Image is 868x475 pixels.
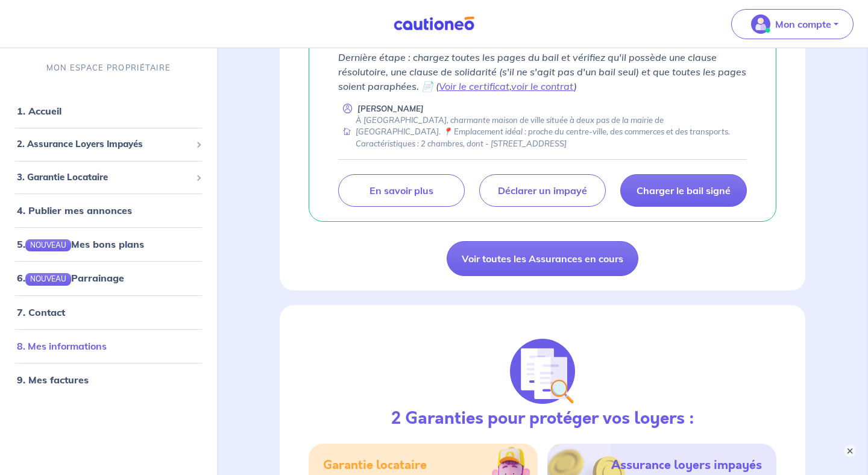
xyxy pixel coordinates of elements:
div: 5.NOUVEAUMes bons plans [5,232,212,256]
p: Mon compte [775,17,831,31]
div: 2. Assurance Loyers Impayés [5,133,212,156]
img: justif-loupe [510,339,575,404]
p: Dernière étape : chargez toutes les pages du bail et vérifiez qu'il possède une clause résolutoir... [338,50,747,93]
a: Voir le certificat [439,80,509,92]
button: illu_account_valid_menu.svgMon compte [731,9,854,39]
p: MON ESPACE PROPRIÉTAIRE [46,62,171,74]
a: 8. Mes informations [17,339,107,351]
img: illu_account_valid_menu.svg [751,14,770,34]
a: 7. Contact [17,306,65,318]
div: 1. Accueil [5,99,212,123]
span: 2. Assurance Loyers Impayés [17,137,191,151]
a: En savoir plus [338,174,465,207]
a: Charger le bail signé [620,174,747,207]
a: 5.NOUVEAUMes bons plans [17,238,144,250]
p: Charger le bail signé [637,184,731,197]
p: En savoir plus [370,184,433,197]
a: Voir toutes les Assurances en cours [447,241,638,276]
button: × [844,445,856,457]
p: [PERSON_NAME] [357,103,424,115]
div: 9. Mes factures [5,367,212,391]
a: Déclarer un impayé [479,174,606,207]
div: 3. Garantie Locataire [5,165,212,189]
p: Déclarer un impayé [498,184,587,197]
a: 6.NOUVEAUParrainage [17,272,124,284]
div: À [GEOGRAPHIC_DATA], charmante maison de ville située à deux pas de la mairie de [GEOGRAPHIC_DATA... [338,115,747,149]
a: 1. Accueil [17,105,61,117]
span: 3. Garantie Locataire [17,170,191,184]
a: 4. Publier mes annonces [17,204,132,216]
div: 7. Contact [5,300,212,324]
div: 8. Mes informations [5,333,212,357]
div: 6.NOUVEAUParrainage [5,266,212,290]
div: 4. Publier mes annonces [5,198,212,222]
img: Cautioneo [389,16,479,31]
a: 9. Mes factures [17,373,89,385]
h3: 2 Garanties pour protéger vos loyers : [391,409,694,429]
a: voir le contrat [511,80,574,92]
